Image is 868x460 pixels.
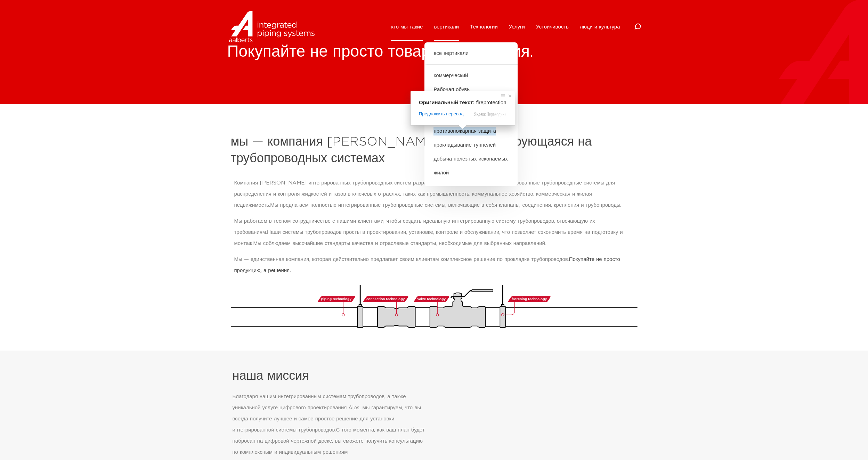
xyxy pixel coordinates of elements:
[433,141,496,149] ya-tr-span: прокладывание туннелей
[253,241,546,246] ya-tr-span: Мы соблюдаем высочайшие стандарты качества и отраслевые стандарты, необходимые для выбранных напр...
[470,13,498,41] a: Технологии
[424,69,517,83] a: коммерческий
[227,44,533,60] ya-tr-span: Покупайте не просто товары, а решения.
[424,138,517,152] a: прокладывание туннелей
[234,219,595,235] ya-tr-span: Мы работаем в тесном сотрудничестве с нашими клиентами, чтобы создать идеальную интегрированную с...
[234,230,623,246] ya-tr-span: Наши системы трубопроводов просты в проектировании, установке, контроле и обслуживании, что позво...
[536,24,569,30] ya-tr-span: Устойчивость
[580,13,620,41] a: люди и культура
[270,203,621,208] ya-tr-span: Мы предлагаем полностью интегрированные трубопроводные системы, включающие в себя клапаны, соедин...
[434,24,459,30] ya-tr-span: вертикали
[391,24,423,30] ya-tr-span: кто мы такие
[419,111,463,117] span: Предложить перевод
[424,152,517,166] a: добыча полезных ископаемых
[470,24,498,30] ya-tr-span: Технологии
[434,13,459,41] a: вертикали
[433,155,508,163] ya-tr-span: добыча полезных ископаемых
[424,124,517,138] a: противопожарная защита
[424,83,517,97] a: Рабочая обувь
[433,127,496,135] ya-tr-span: противопожарная защита
[433,49,468,58] ya-tr-span: все вертикали
[233,427,425,455] ya-tr-span: С того момента, как ваш план будет набросан на цифровой чертежной доске, вы сможете получить конс...
[580,24,620,30] ya-tr-span: люди и культура
[509,24,525,30] ya-tr-span: Услуги
[424,42,517,186] ul: вертикали
[424,166,517,180] a: жилой
[433,72,468,80] ya-tr-span: коммерческий
[419,99,475,105] span: Оригинальный текст:
[391,13,423,41] a: кто мы такие
[231,135,592,165] ya-tr-span: мы — компания [PERSON_NAME], специализирующаяся на трубопроводных системах
[391,13,620,41] nav: Меню
[536,13,569,41] a: Устойчивость
[424,49,517,65] a: все вертикали
[433,169,449,177] ya-tr-span: жилой
[234,257,569,262] ya-tr-span: Мы — единственная компания, которая действительно предлагает своим клиентам комплексное решение п...
[234,180,615,208] ya-tr-span: Компания [PERSON_NAME] интегрированных трубопроводных систем разрабатывает самые передовые интегр...
[433,85,470,94] ya-tr-span: Рабочая обувь
[233,394,421,433] ya-tr-span: Благодаря нашим интегрированным системам трубопроводов, а также уникальной услуге цифрового проек...
[233,370,309,382] ya-tr-span: наша миссия
[509,13,525,41] a: Услуги
[476,99,506,105] span: fireprotection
